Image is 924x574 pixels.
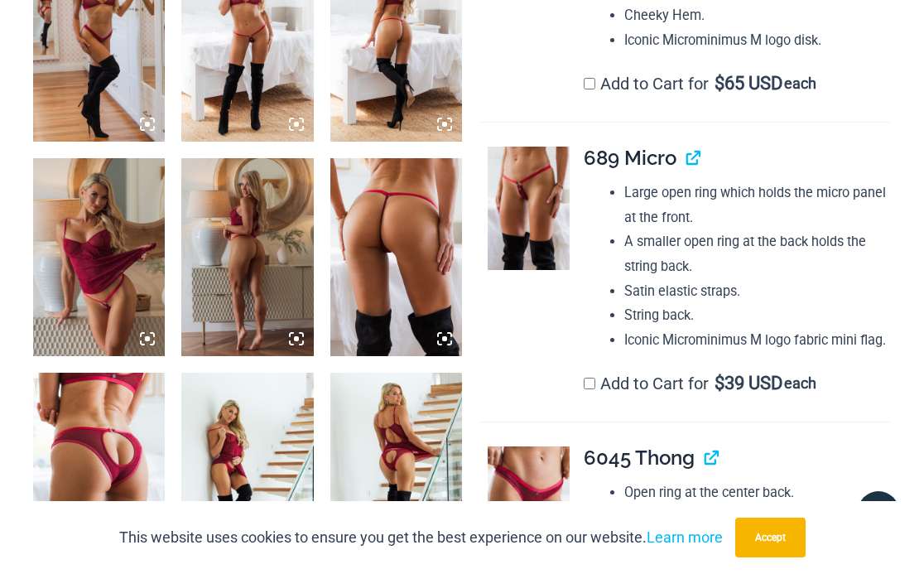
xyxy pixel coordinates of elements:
[181,158,313,356] img: Guilty Pleasures Red 1260 Slip 689 Micro
[488,446,570,570] img: Guilty Pleasures Red 6045 Thong
[715,73,724,94] span: $
[33,158,165,356] img: Guilty Pleasures Red 1260 Slip 689 Micro
[330,158,462,356] img: Guilty Pleasures Red 689 Micro
[735,518,806,557] button: Accept
[584,374,816,393] label: Add to Cart for
[584,378,595,389] input: Add to Cart for$39 USD each
[715,373,724,393] span: $
[624,279,891,304] li: Satin elastic straps.
[33,373,165,571] img: Guilty Pleasures Red 6045 Thong
[584,74,816,94] label: Add to Cart for
[784,75,816,92] span: each
[624,28,891,53] li: Iconic Microminimus M logo disk.
[647,528,723,546] a: Learn more
[624,181,891,229] li: Large open ring which holds the micro panel at the front.
[584,146,676,170] span: 689 Micro
[330,373,462,571] img: Guilty Pleasures Red 1260 Slip 6045 Thong
[584,446,695,470] span: 6045 Thong
[584,78,595,89] input: Add to Cart for$65 USD each
[784,375,816,392] span: each
[624,303,891,328] li: String back.
[624,480,891,505] li: Open ring at the center back.
[181,373,313,571] img: Guilty Pleasures Red 1260 Slip 6045 Thong
[624,328,891,353] li: Iconic Microminimus M logo fabric mini flag.
[624,229,891,278] li: A smaller open ring at the back holds the string back.
[119,525,723,550] p: This website uses cookies to ensure you get the best experience on our website.
[715,375,782,392] span: 39 USD
[488,147,570,270] img: Guilty Pleasures Red 689 Micro
[715,75,782,92] span: 65 USD
[624,3,891,28] li: Cheeky Hem.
